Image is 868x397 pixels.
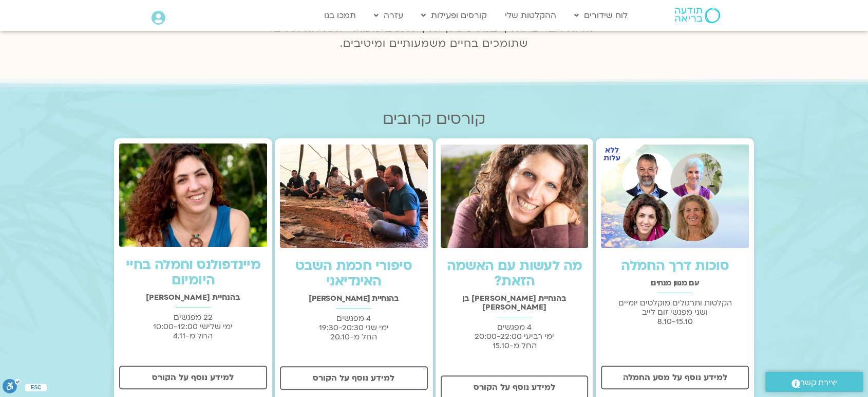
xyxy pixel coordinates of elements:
[500,6,561,25] a: ההקלטות שלי
[152,373,234,382] span: למידע נוסף על הקורס
[313,373,394,383] span: למידע נוסף על הקורס
[441,322,589,350] p: 4 מפגשים ימי רביעי 20:00-22:00 החל מ-15.10
[126,256,260,290] a: מיינדפולנס וחמלה בחיי היומיום
[621,257,729,275] a: סוכות דרך החמלה
[369,6,408,25] a: עזרה
[601,298,749,326] p: הקלטות ותרגולים מוקלטים יומיים ושני מפגשי זום לייב
[280,294,428,303] h2: בהנחיית [PERSON_NAME]
[569,6,633,25] a: לוח שידורים
[280,366,428,390] a: למידע נוסף על הקורס
[114,110,754,128] h2: קורסים קרובים
[119,366,267,389] a: למידע נוסף על הקורס
[319,6,361,25] a: תמכו בנו
[441,294,589,312] h2: בהנחיית [PERSON_NAME] בן [PERSON_NAME]
[675,8,720,23] img: תודעה בריאה
[601,366,749,389] a: למידע נוסף על מסע החמלה
[119,293,267,302] h2: בהנחיית [PERSON_NAME]
[474,383,555,392] span: למידע נוסף על הקורס
[623,373,727,382] span: למידע נוסף על מסע החמלה
[416,6,492,25] a: קורסים ופעילות
[765,372,863,392] a: יצירת קשר
[119,313,267,340] p: 22 מפגשים ימי שלישי 10:00-12:00 החל מ-4.11
[601,279,749,287] h2: עם מגוון מנחים
[295,257,411,291] a: סיפורי חכמת השבט האינדיאני
[330,332,377,342] span: החל מ-20.10
[446,257,582,291] a: מה לעשות עם האשמה הזאת?
[280,314,428,341] p: 4 מפגשים ימי שני 19:30-20:30
[657,316,693,327] span: 8.10-15.10
[800,376,837,390] span: יצירת קשר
